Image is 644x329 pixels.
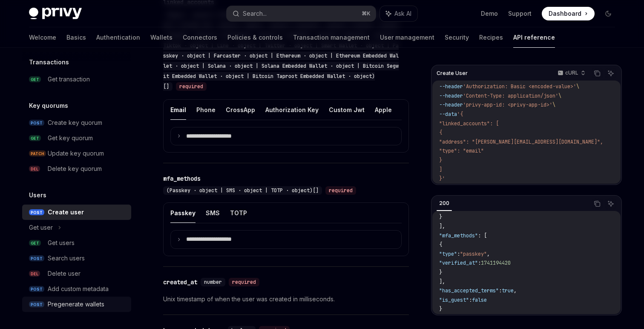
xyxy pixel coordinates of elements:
span: "linked_accounts": [ [439,120,499,127]
div: Update key quorum [48,148,104,159]
a: Transaction management [293,27,370,48]
a: API reference [513,27,555,48]
button: cURL [553,66,589,81]
div: Search users [48,253,85,263]
span: \ [508,74,511,81]
div: Add custom metadata [48,284,109,294]
h5: Users [29,190,46,200]
span: --url [439,74,454,81]
span: , [487,251,490,257]
span: GET [29,240,41,246]
span: "type" [439,251,457,257]
span: 'privy-app-id: <privy-app-id>' [463,101,552,108]
a: Connectors [183,27,217,48]
button: CrossApp [226,100,255,120]
div: Get users [48,238,75,248]
span: 'Authorization: Basic <encoded-value>' [463,83,576,90]
span: : [499,205,502,211]
span: [URL][DOMAIN_NAME] [454,74,508,81]
div: Get transaction [48,74,90,84]
div: required [229,278,259,286]
span: : [499,287,502,294]
button: Ask AI [605,68,616,79]
span: --header [439,83,463,90]
div: Create user [48,207,84,217]
span: : [457,251,460,257]
span: --header [439,101,463,108]
span: \ [558,92,561,99]
span: POST [29,209,44,216]
span: } [439,157,442,164]
button: Passkey [170,203,195,223]
img: dark logo [29,8,82,20]
span: POST [29,120,44,126]
div: 200 [437,198,452,208]
button: Phone [196,100,216,120]
span: } [439,214,442,220]
a: POSTPregenerate wallets [22,297,131,312]
a: Security [445,27,469,48]
button: Toggle dark mode [601,7,615,20]
span: 1741194420 [481,260,511,266]
span: '{ [457,111,463,118]
span: : [469,297,472,303]
span: --data [439,111,457,118]
button: Apple [375,100,392,120]
span: (Email · object | Phone · object | CrossApp · object | Authorization Key · object | Custom Jwt · ... [163,12,399,90]
span: Create User [437,70,468,77]
span: (Passkey · object | SMS · object | TOTP · object)[] [167,187,319,194]
span: POST [29,255,44,262]
span: "has_accepted_terms" [439,287,499,294]
a: Basics [66,27,86,48]
span: : [478,260,481,266]
span: ], [439,223,445,230]
div: required [176,82,207,91]
span: POST [29,286,44,292]
span: } [439,306,442,312]
a: Demo [481,9,498,18]
a: Recipes [479,27,503,48]
div: Pregenerate wallets [48,299,104,309]
span: "passkey" [460,251,487,257]
p: Unix timestamp of when the user was created in milliseconds. [163,294,409,304]
a: GETGet transaction [22,72,131,87]
span: --header [439,92,463,99]
span: \ [552,101,555,108]
span: 'Content-Type: application/json' [463,92,558,99]
span: "address": "[PERSON_NAME][EMAIL_ADDRESS][DOMAIN_NAME]", [439,139,603,145]
button: Custom Jwt [329,100,365,120]
a: Policies & controls [227,27,283,48]
span: GET [29,135,41,141]
span: "verified_at" [439,260,478,266]
a: Welcome [29,27,56,48]
span: ] [439,166,442,173]
span: , [514,287,517,294]
a: PATCHUpdate key quorum [22,146,131,161]
div: required [325,186,356,195]
span: { [439,129,442,136]
a: POSTCreate user [22,205,131,220]
button: Copy the contents from the code block [592,68,603,79]
div: mfa_methods [163,174,201,183]
a: Wallets [150,27,172,48]
span: 1741194420 [502,205,532,211]
div: Create key quorum [48,118,102,128]
span: false [472,297,487,303]
p: cURL [565,69,578,76]
span: true [502,287,514,294]
a: POSTCreate key quorum [22,115,131,130]
a: GETGet users [22,235,131,251]
button: Authorization Key [265,100,319,120]
span: DEL [29,166,40,172]
div: Get user [29,222,53,233]
a: Authentication [96,27,140,48]
a: Support [508,9,532,18]
span: "latest_verified_at" [439,205,499,211]
span: "type": "email" [439,147,484,154]
a: GETGet key quorum [22,130,131,146]
a: DELDelete key quorum [22,161,131,176]
span: { [439,241,442,248]
span: "is_guest" [439,297,469,303]
button: SMS [206,203,220,223]
button: Search...⌘K [227,6,376,21]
